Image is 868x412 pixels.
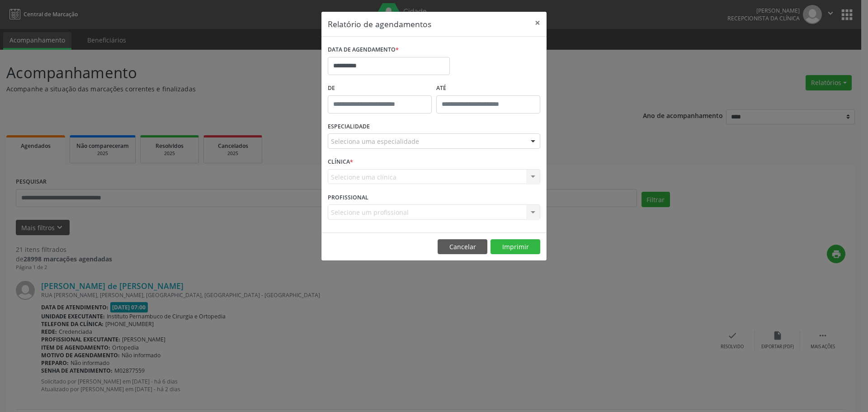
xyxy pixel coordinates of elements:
[328,120,370,134] label: ESPECIALIDADE
[528,12,547,34] button: Close
[491,239,540,255] button: Imprimir
[438,239,487,255] button: Cancelar
[328,190,368,204] label: PROFISSIONAL
[331,137,419,146] span: Seleciona uma especialidade
[328,155,353,169] label: CLÍNICA
[436,81,540,95] label: ATÉ
[328,43,399,57] label: DATA DE AGENDAMENTO
[328,81,432,95] label: De
[328,18,431,30] h5: Relatório de agendamentos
